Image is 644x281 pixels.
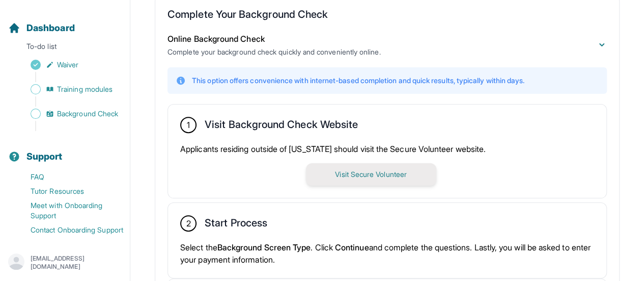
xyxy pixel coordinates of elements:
a: Meet with Onboarding Support [8,198,130,223]
span: 1 [187,119,190,131]
p: Select the . Click and complete the questions. Lastly, you will be asked to enter your payment in... [180,241,594,266]
span: Support [26,149,63,164]
span: Background Screen Type [217,242,311,252]
span: Online Background Check [167,34,265,44]
p: To-do list [4,41,126,56]
button: Dashboard [4,5,126,39]
a: Tutor Resources [8,184,130,198]
span: Dashboard [26,21,75,35]
span: Continue [335,242,369,252]
a: Waiver [8,58,130,72]
button: Online Background CheckComplete your background check quickly and conveniently online. [167,33,607,57]
a: Contact Onboarding Support [8,223,130,237]
p: Complete your background check quickly and conveniently online. [167,47,380,57]
a: Training modules [8,82,130,96]
a: Dashboard [8,21,75,35]
p: This option offers convenience with internet-based completion and quick results, typically within... [192,75,524,86]
button: Support [4,133,126,168]
p: Applicants residing outside of [US_STATE] should visit the Secure Volunteer website. [180,143,594,155]
span: Waiver [57,60,78,70]
span: 2 [186,217,190,229]
a: FAQ [8,170,130,184]
span: Background Check [57,109,118,119]
button: [EMAIL_ADDRESS][DOMAIN_NAME] [8,253,122,272]
h2: Visit Background Check Website [205,118,358,135]
button: Visit Secure Volunteer [306,163,436,186]
h2: Start Process [205,217,267,233]
a: Background Check [8,107,130,121]
span: Training modules [57,84,113,94]
p: [EMAIL_ADDRESS][DOMAIN_NAME] [31,254,122,271]
a: Visit Secure Volunteer [306,169,436,179]
h2: Complete Your Background Check [167,8,607,24]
